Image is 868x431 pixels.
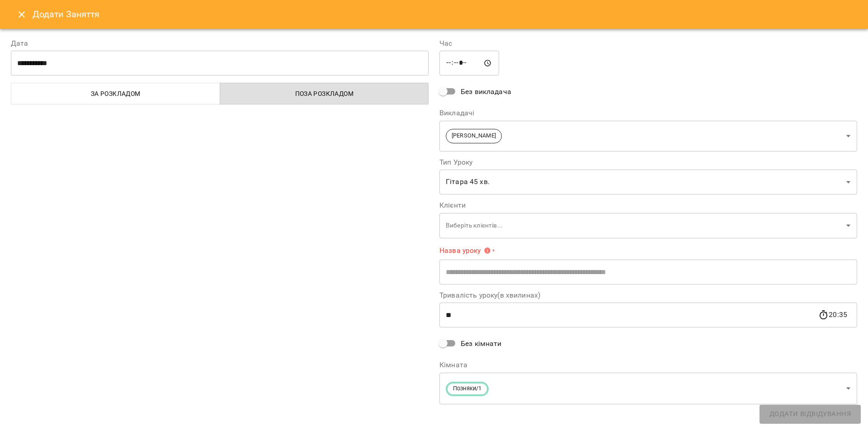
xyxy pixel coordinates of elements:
label: Тип Уроку [439,159,857,166]
label: Тривалість уроку(в хвилинах) [439,292,857,299]
span: Позняки/1 [448,384,487,393]
span: [PERSON_NAME] [446,132,501,140]
button: За розкладом [11,83,220,104]
div: Виберіть клієнтів... [439,213,857,238]
h6: Додати Заняття [33,7,857,21]
label: Викладачі [439,109,857,117]
span: За розкладом [17,88,215,99]
span: Без кімнати [461,338,502,349]
svg: Вкажіть назву уроку або виберіть клієнтів [484,247,491,254]
label: Час [439,40,857,47]
span: Без викладача [461,86,511,97]
button: Поза розкладом [220,83,429,104]
div: Гітара 45 хв. [439,170,857,195]
button: Close [11,4,33,25]
label: Клієнти [439,202,857,209]
span: Поза розкладом [226,88,424,99]
div: Позняки/1 [439,372,857,404]
div: [PERSON_NAME] [439,120,857,152]
label: Дата [11,40,429,47]
label: Кімната [439,361,857,369]
span: Назва уроку [439,247,491,254]
p: Виберіть клієнтів... [446,221,843,230]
